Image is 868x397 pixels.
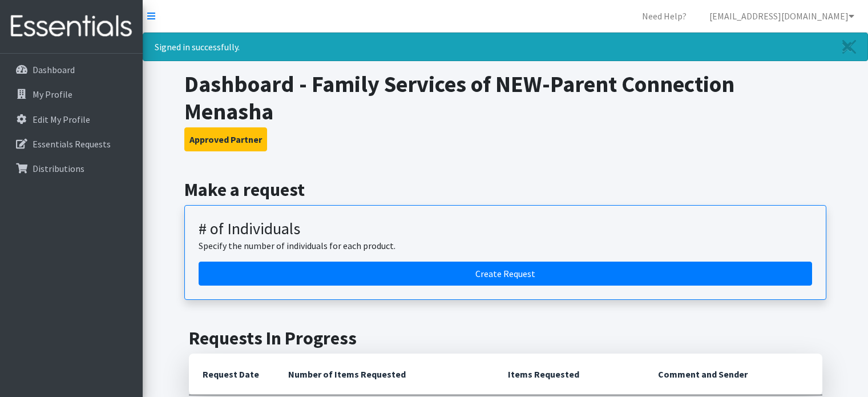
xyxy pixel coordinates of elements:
[33,64,75,75] p: Dashboard
[5,58,138,81] a: Dashboard
[184,70,826,125] h1: Dashboard - Family Services of NEW-Parent Connection Menasha
[700,5,863,27] a: [EMAIL_ADDRESS][DOMAIN_NAME]
[143,33,868,61] div: Signed in successfully.
[184,127,267,151] button: Approved Partner
[274,354,495,395] th: Number of Items Requested
[33,114,90,125] p: Edit My Profile
[831,33,867,61] a: Close
[33,163,84,174] p: Distributions
[199,219,812,239] h3: # of Individuals
[633,5,696,27] a: Need Help?
[644,354,822,395] th: Comment and Sender
[5,83,138,106] a: My Profile
[189,327,822,349] h2: Requests In Progress
[494,354,644,395] th: Items Requested
[184,179,826,200] h2: Make a request
[199,262,812,286] a: Create a request by number of individuals
[199,239,812,252] p: Specify the number of individuals for each product.
[5,7,138,46] img: HumanEssentials
[189,354,274,395] th: Request Date
[33,89,72,100] p: My Profile
[33,138,111,150] p: Essentials Requests
[5,108,138,131] a: Edit My Profile
[5,133,138,155] a: Essentials Requests
[5,157,138,180] a: Distributions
